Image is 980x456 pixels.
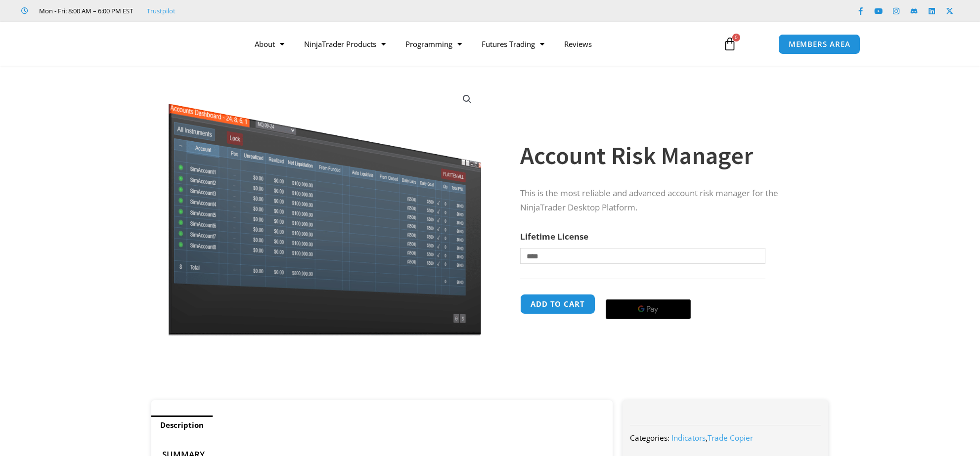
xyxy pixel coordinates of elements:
[294,33,396,55] a: NinjaTrader Products
[671,433,753,443] span: ,
[606,299,691,319] button: Buy with GPay
[520,138,809,173] h1: Account Risk Manager
[37,5,133,17] span: Mon - Fri: 8:00 AM – 6:00 PM EST
[245,33,294,55] a: About
[671,433,706,443] a: Indicators
[520,294,595,314] button: Add to cart
[151,415,213,435] a: Description
[458,90,476,108] a: View full-screen image gallery
[472,33,554,55] a: Futures Trading
[520,186,809,215] p: This is the most reliable and advanced account risk manager for the NinjaTrader Desktop Platform.
[245,33,712,55] nav: Menu
[147,5,176,17] a: Trustpilot
[630,433,669,443] span: Categories:
[554,33,602,55] a: Reviews
[166,83,484,336] img: Screenshot 2024-08-26 15462845454
[520,269,535,276] a: Clear options
[120,26,226,62] img: LogoAI | Affordable Indicators – NinjaTrader
[604,292,693,293] iframe: Secure payment input frame
[778,34,861,54] a: MEMBERS AREA
[708,30,752,58] a: 0
[708,433,753,443] a: Trade Copier
[789,41,850,48] span: MEMBERS AREA
[520,231,588,242] label: Lifetime License
[732,34,740,41] span: 0
[396,33,472,55] a: Programming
